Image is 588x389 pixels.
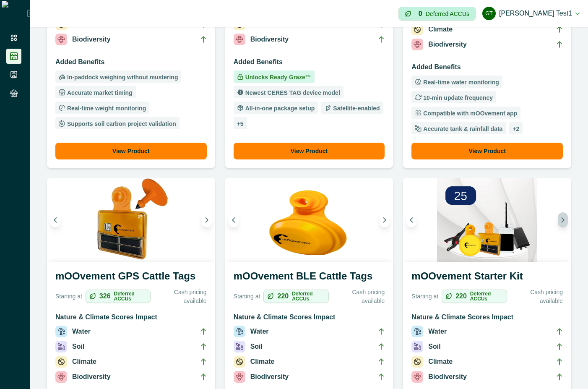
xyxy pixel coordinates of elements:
[250,342,263,352] p: Soil
[421,110,517,116] p: Compatible with mOOvement app
[154,288,206,305] p: Cash pricing available
[99,293,111,300] p: 326
[510,288,563,305] p: Cash pricing available
[250,326,269,337] p: Water
[244,105,315,111] p: All-in-one package setup
[411,143,563,159] button: View Product
[380,212,390,227] button: Next image
[428,326,447,337] p: Water
[482,3,580,23] button: Gayathri test1[PERSON_NAME] test1
[426,10,469,17] p: Deferred ACCUs
[2,1,27,26] img: Logo
[202,212,212,227] button: Next image
[114,291,147,301] p: Deferred ACCUs
[419,10,422,17] p: 0
[470,291,503,301] p: Deferred ACCUs
[55,269,207,287] h3: mOOvement GPS Cattle Tags
[234,143,385,159] button: View Product
[292,291,325,301] p: Deferred ACCUs
[421,79,499,85] p: Real-time water monitoring
[428,39,467,50] p: Biodiversity
[250,34,289,44] p: Biodiversity
[332,288,385,305] p: Cash pricing available
[72,357,96,367] p: Climate
[55,57,207,70] h3: Added Benefits
[229,212,239,227] button: Previous image
[234,57,385,70] h3: Added Benefits
[50,212,60,227] button: Previous image
[72,372,111,382] p: Biodiversity
[55,292,82,301] p: Starting at
[421,126,502,132] p: Accurate tank & rainfall data
[72,342,84,352] p: Soil
[55,143,207,159] button: View Product
[244,90,340,96] p: Newest CERES TAG device model
[65,121,176,127] p: Supports soil carbon project validation
[244,74,311,80] p: Unlocks Ready Graze™
[411,312,563,326] h3: Nature & Climate Scores Impact
[234,269,385,287] h3: mOOvement BLE Cattle Tags
[406,212,416,227] button: Previous image
[250,357,275,367] p: Climate
[558,212,568,227] button: Next image
[237,121,244,127] p: + 5
[331,105,380,111] p: Satellite-enabled
[428,24,453,34] p: Climate
[277,293,289,300] p: 220
[234,312,385,326] h3: Nature & Climate Scores Impact
[411,292,438,301] p: Starting at
[455,293,467,300] p: 220
[428,357,453,367] p: Climate
[250,372,289,382] p: Biodiversity
[72,34,111,44] p: Biodiversity
[65,90,133,96] p: Accurate market timing
[428,372,467,382] p: Biodiversity
[428,342,440,352] p: Soil
[65,105,146,111] p: Real-time weight monitoring
[411,269,563,287] h3: mOOvement Starter Kit
[72,326,91,337] p: Water
[234,292,260,301] p: Starting at
[513,126,519,132] p: + 2
[65,74,178,80] p: In-paddock weighing without mustering
[421,95,493,101] p: 10-min update frequency
[411,62,563,76] h3: Added Benefits
[55,312,207,326] h3: Nature & Climate Scores Impact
